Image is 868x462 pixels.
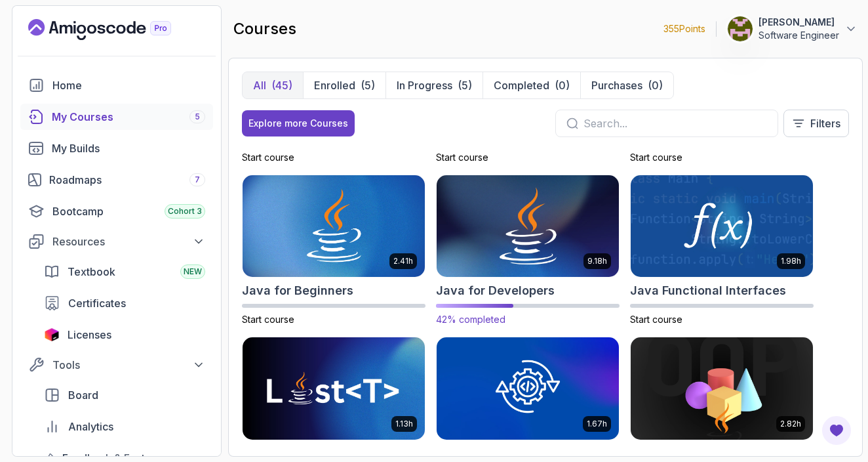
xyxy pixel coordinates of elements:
[44,328,60,341] img: jetbrains icon
[168,206,202,217] span: Cohort 3
[395,419,413,429] p: 1.13h
[821,415,852,446] button: Open Feedback Button
[52,77,205,93] div: Home
[432,173,623,280] img: Java for Developers card
[436,282,555,300] h2: Java for Developers
[52,109,205,125] div: My Courses
[385,72,483,98] button: In Progress(5)
[242,282,353,300] h2: Java for Beginners
[580,72,673,98] button: Purchases(0)
[436,175,620,327] a: Java for Developers card9.18hJava for Developers42% completed
[242,110,355,136] button: Explore more Courses
[195,112,200,122] span: 5
[253,77,266,93] p: All
[587,419,607,429] p: 1.67h
[397,77,452,93] p: In Progress
[483,72,580,98] button: Completed(0)
[36,382,213,408] a: board
[314,77,355,93] p: Enrolled
[243,337,425,440] img: Java Generics card
[271,77,292,93] div: (45)
[242,152,294,163] span: Start course
[36,290,213,316] a: certificates
[20,135,213,161] a: builds
[458,77,472,93] div: (5)
[436,314,505,325] span: 42% completed
[759,29,839,42] p: Software Engineer
[780,419,801,429] p: 2.82h
[184,266,202,277] span: NEW
[630,282,786,300] h2: Java Functional Interfaces
[68,295,126,311] span: Certificates
[393,256,413,266] p: 2.41h
[648,77,663,93] div: (0)
[759,16,839,29] p: [PERSON_NAME]
[587,256,607,266] p: 9.18h
[437,337,619,440] img: Java Integration Testing card
[728,16,753,41] img: user profile image
[20,353,213,377] button: Tools
[727,16,858,42] button: user profile image[PERSON_NAME]Software Engineer
[233,18,296,39] h2: courses
[591,77,642,93] p: Purchases
[68,327,111,343] span: Licenses
[20,72,213,98] a: home
[68,264,115,280] span: Textbook
[783,110,849,137] button: Filters
[494,77,549,93] p: Completed
[49,172,205,188] div: Roadmaps
[36,259,213,285] a: textbook
[663,22,705,35] p: 355 Points
[630,152,682,163] span: Start course
[436,152,488,163] span: Start course
[242,314,294,325] span: Start course
[20,198,213,224] a: bootcamp
[583,115,767,131] input: Search...
[52,140,205,156] div: My Builds
[810,115,840,131] p: Filters
[28,19,201,40] a: Landing page
[52,203,205,219] div: Bootcamp
[248,117,348,130] div: Explore more Courses
[243,175,425,278] img: Java for Beginners card
[195,175,200,185] span: 7
[631,175,813,278] img: Java Functional Interfaces card
[361,77,375,93] div: (5)
[68,419,113,434] span: Analytics
[20,167,213,193] a: roadmaps
[630,314,682,325] span: Start course
[20,104,213,130] a: courses
[631,337,813,440] img: Java Object Oriented Programming card
[555,77,570,93] div: (0)
[36,322,213,348] a: licenses
[36,413,213,440] a: analytics
[303,72,385,98] button: Enrolled(5)
[52,357,205,373] div: Tools
[243,72,303,98] button: All(45)
[781,256,801,266] p: 1.98h
[52,234,205,249] div: Resources
[68,387,98,403] span: Board
[20,230,213,253] button: Resources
